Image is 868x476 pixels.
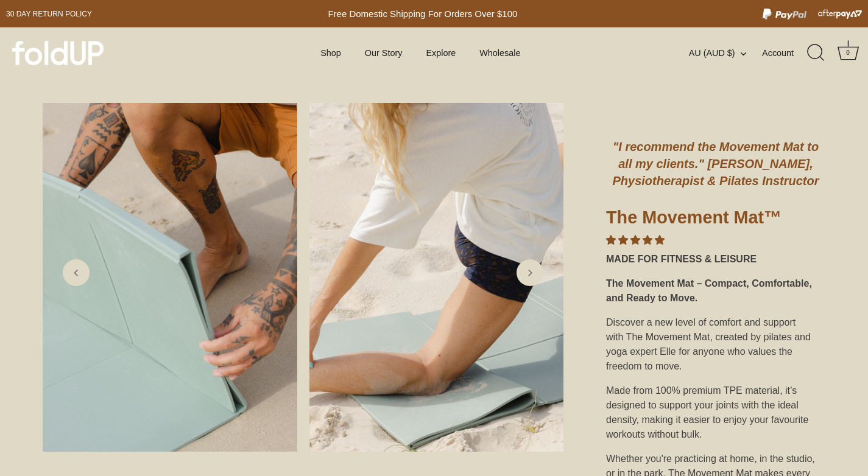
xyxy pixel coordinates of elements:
[606,379,825,447] div: Made from 100% premium TPE material, it’s designed to support your joints with the ideal density,...
[606,310,825,379] div: Discover a new level of comfort and support with The Movement Mat, created by pilates and yoga ex...
[606,206,825,233] h1: The Movement Mat™
[415,41,466,65] a: Explore
[606,271,825,310] div: The Movement Mat – Compact, Comfortable, and Ready to Move.
[517,259,543,286] a: Next slide
[469,41,531,65] a: Wholesale
[606,235,665,245] span: 4.86 stars
[762,46,806,60] a: Account
[6,7,92,21] a: 30 day Return policy
[310,41,351,65] a: Shop
[606,254,757,264] strong: MADE FOR FITNESS & LEISURE
[355,41,413,65] a: Our Story
[834,40,861,66] a: Cart
[803,40,830,66] a: Search
[613,140,819,187] em: "I recommend the Movement Mat to all my clients." [PERSON_NAME], Physiotherapist & Pilates Instru...
[63,259,90,286] a: Previous slide
[689,47,760,58] button: AU (AUD $)
[291,41,551,65] div: Primary navigation
[842,47,854,59] div: 0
